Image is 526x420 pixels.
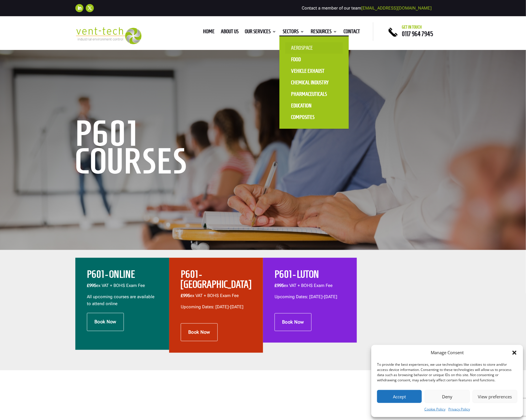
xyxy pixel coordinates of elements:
[181,269,251,292] h2: P601 - [GEOGRAPHIC_DATA]
[402,25,422,29] span: Get in touch
[275,283,284,288] span: £995
[87,282,158,294] p: ex VAT + BOHS Exam Fee
[181,304,251,311] p: Upcoming Dates: [DATE]-[DATE]
[275,313,312,331] a: Book Now
[87,269,158,282] h2: P601 - ONLINE
[283,29,304,36] a: Sectors
[361,5,432,11] a: [EMAIL_ADDRESS][DOMAIN_NAME]
[245,29,276,36] a: Our Services
[75,27,141,44] img: 2023-09-27T08_35_16.549ZVENT-TECH---Clear-background
[512,350,517,356] div: Close dialog
[87,283,96,288] b: £995
[87,294,154,306] span: All upcoming courses are available to attend online
[285,88,343,100] a: Pharmaceuticals
[181,293,190,298] span: £995
[75,120,251,178] h1: P601 Courses
[285,77,343,88] a: Chemical Industry
[285,100,343,111] a: Education
[302,5,432,11] span: Contact a member of our team
[473,390,517,403] button: View preferences
[285,42,343,54] a: Aerospace
[275,269,345,282] h2: P601 - LUTON
[86,4,94,12] a: Follow on X
[285,111,343,123] a: Composites
[285,65,343,77] a: Vehicle Exhaust
[181,323,218,341] a: Book Now
[285,54,343,65] a: Food
[275,294,345,300] p: Upcoming Dates: [DATE]-[DATE]
[344,29,360,36] a: Contact
[275,282,345,294] p: ex VAT + BOHS Exam Fee
[311,29,337,36] a: Resources
[448,406,470,413] a: Privacy Policy
[87,313,124,331] a: Book Now
[424,406,445,413] a: Cookie Policy
[181,292,251,304] p: ex VAT + BOHS Exam Fee
[221,29,238,36] a: About us
[75,4,83,12] a: Follow on LinkedIn
[425,390,469,403] button: Deny
[402,30,433,37] a: 0117 964 7945
[377,362,517,383] div: To provide the best experiences, we use technologies like cookies to store and/or access device i...
[203,29,214,36] a: Home
[377,390,422,403] button: Accept
[431,349,464,356] div: Manage Consent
